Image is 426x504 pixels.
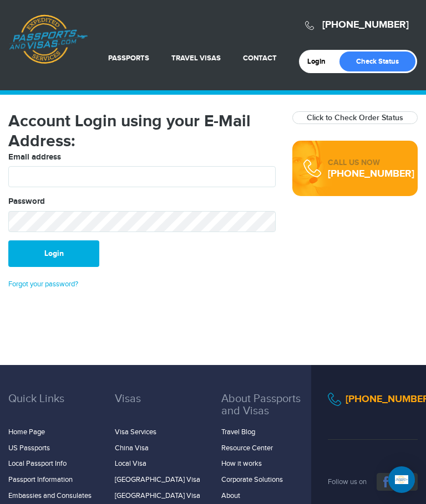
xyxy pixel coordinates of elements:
[8,444,50,452] a: US Passports
[171,54,221,63] a: Travel Visas
[9,14,88,64] a: Passports & [DOMAIN_NAME]
[377,473,394,491] a: facebook
[8,491,92,500] a: Embassies and Consulates
[115,444,149,452] a: China Visa
[8,428,45,436] a: Home Page
[8,196,45,208] label: Password
[8,111,276,151] h1: Account Login using your E-Mail Address:
[243,54,277,63] a: Contact
[115,491,200,500] a: [GEOGRAPHIC_DATA] Visa
[339,52,415,71] a: Check Status
[328,477,367,486] span: Follow us on
[221,393,311,421] h3: About Passports and Visas
[307,113,403,122] a: Click to Check Order Status
[108,54,149,63] a: Passports
[221,428,255,436] a: Travel Blog
[221,459,262,468] a: How it works
[328,157,414,168] div: CALL US NOW
[115,428,156,436] a: Visa Services
[115,393,205,421] h3: Visas
[328,168,414,180] a: [PHONE_NUMBER]
[8,240,99,267] button: Login
[221,491,240,500] a: About
[115,475,200,484] a: [GEOGRAPHIC_DATA] Visa
[8,393,98,421] h3: Quick Links
[8,475,73,484] a: Passport Information
[322,19,409,31] a: [PHONE_NUMBER]
[8,280,78,289] a: Forgot your password?
[388,466,415,493] div: Open Intercom Messenger
[8,459,67,468] a: Local Passport Info
[8,151,61,164] label: Email address
[307,57,333,66] a: Login
[115,459,146,468] a: Local Visa
[221,475,283,484] a: Corporate Solutions
[221,444,273,452] a: Resource Center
